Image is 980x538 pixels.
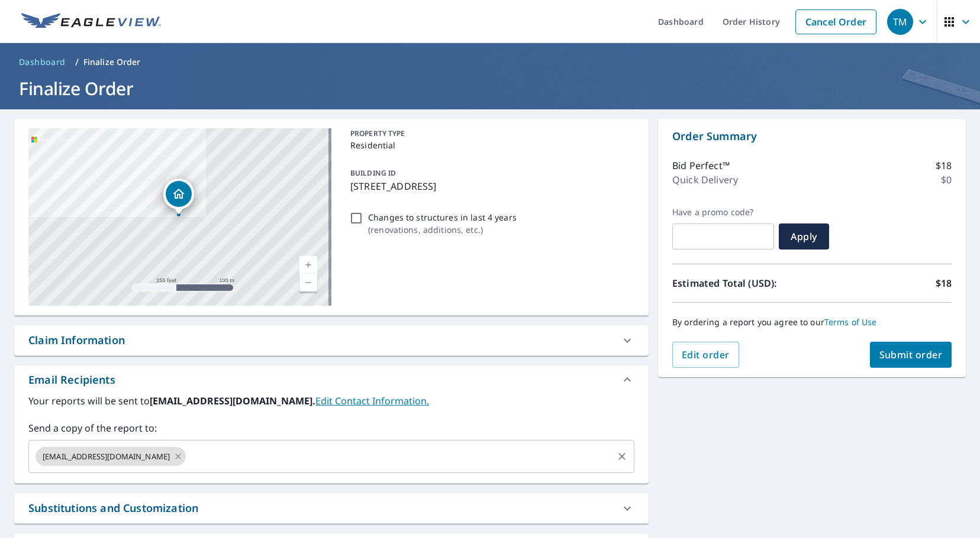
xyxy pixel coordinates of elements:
[28,500,198,516] div: Substitutions and Customization
[672,207,774,218] label: Have a promo code?
[28,332,125,348] div: Claim Information
[14,493,649,523] div: Substitutions and Customization
[28,394,634,408] label: Your reports will be sent to
[299,274,317,291] a: Current Level 17, Zoom Out
[368,223,517,236] p: ( renovations, additions, etc. )
[163,179,194,215] div: Dropped pin, building 1, Residential property, 370 Axis Rd Buda, TX 78610
[83,56,141,68] p: Finalize Order
[350,179,630,193] p: [STREET_ADDRESS]
[28,372,115,388] div: Email Recipients
[788,230,820,243] span: Apply
[824,316,877,328] a: Terms of Use
[299,256,317,274] a: Current Level 17, Zoom In
[14,53,966,72] nav: breadcrumb
[21,13,161,31] img: EV Logo
[315,394,429,407] a: EditContactInfo
[350,139,630,151] p: Residential
[28,421,634,435] label: Send a copy of the report to:
[36,451,177,462] span: [EMAIL_ADDRESS][DOMAIN_NAME]
[36,447,186,466] div: [EMAIL_ADDRESS][DOMAIN_NAME]
[672,158,730,173] p: Bid Perfect™
[682,348,730,361] span: Edit order
[14,325,649,355] div: Claim Information
[779,223,829,249] button: Apply
[350,128,630,139] p: PROPERTY TYPE
[14,53,70,72] a: Dashboard
[672,276,812,290] p: Estimated Total (USD):
[879,348,943,361] span: Submit order
[150,394,315,407] b: [EMAIL_ADDRESS][DOMAIN_NAME].
[75,55,79,69] li: /
[672,342,739,368] button: Edit order
[19,56,66,68] span: Dashboard
[350,168,396,178] p: BUILDING ID
[870,342,952,368] button: Submit order
[941,173,952,187] p: $0
[614,448,630,465] button: Clear
[936,158,952,173] p: $18
[14,76,966,101] h1: Finalize Order
[887,9,913,35] div: TM
[14,365,649,394] div: Email Recipients
[672,128,952,144] p: Order Summary
[936,276,952,290] p: $18
[672,317,952,328] p: By ordering a report you agree to our
[368,211,517,223] p: Changes to structures in last 4 years
[795,9,876,34] a: Cancel Order
[672,173,738,187] p: Quick Delivery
